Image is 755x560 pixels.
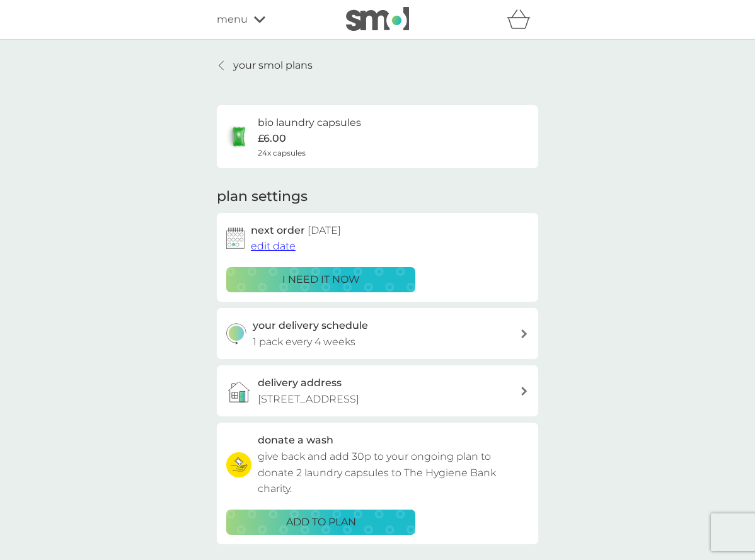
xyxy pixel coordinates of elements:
h3: your delivery schedule [253,317,368,334]
span: 24x capsules [258,147,306,159]
p: [STREET_ADDRESS] [258,391,359,408]
div: basket [507,7,538,32]
h2: plan settings [217,187,308,207]
img: smol [346,7,409,31]
p: 1 pack every 4 weeks [253,334,355,350]
button: your delivery schedule1 pack every 4 weeks [217,308,538,359]
span: [DATE] [308,224,341,236]
h3: delivery address [258,375,342,391]
button: ADD TO PLAN [226,510,415,535]
p: i need it now [282,271,360,288]
img: bio laundry capsules [226,124,251,149]
a: your smol plans [217,57,313,74]
p: ADD TO PLAN [286,514,356,530]
h2: next order [251,222,341,239]
button: i need it now [226,267,415,292]
p: give back and add 30p to your ongoing plan to donate 2 laundry capsules to The Hygiene Bank charity. [258,449,529,497]
span: menu [217,11,248,28]
button: edit date [251,238,296,254]
h6: bio laundry capsules [258,115,361,131]
span: edit date [251,240,296,252]
h3: donate a wash [258,432,333,449]
p: your smol plans [233,57,313,74]
a: delivery address[STREET_ADDRESS] [217,365,538,416]
p: £6.00 [258,130,286,147]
